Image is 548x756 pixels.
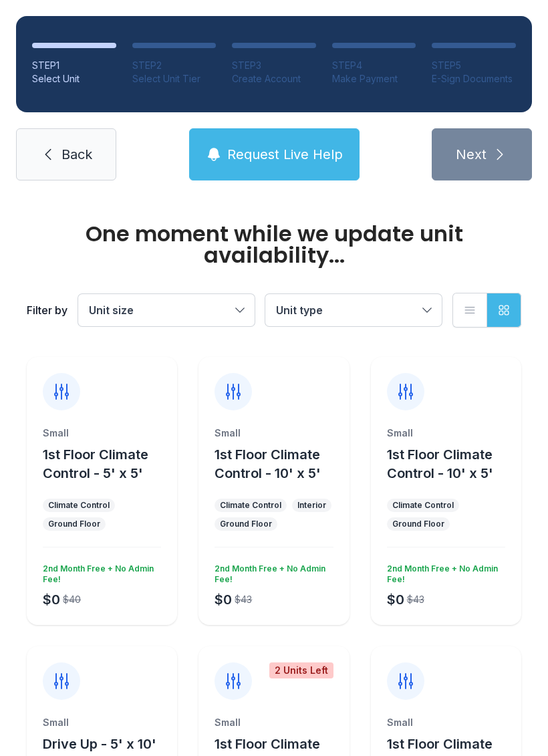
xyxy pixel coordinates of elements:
div: 2 Units Left [269,662,333,678]
span: Request Live Help [227,145,343,164]
div: STEP 4 [332,59,416,72]
button: 1st Floor Climate Control - 10' x 5' [387,445,516,483]
div: $0 [387,590,404,609]
div: Climate Control [220,500,281,511]
button: 1st Floor Climate Control - 5' x 5' [43,445,172,483]
span: Back [61,145,92,164]
button: Drive Up - 5' x 10' [43,735,156,753]
div: E-Sign Documents [432,72,516,86]
div: Make Payment [332,72,416,86]
div: One moment while we update unit availability... [27,223,521,266]
div: $43 [407,593,424,606]
span: Unit size [89,303,134,317]
span: 1st Floor Climate Control - 10' x 5' [215,447,321,481]
div: $40 [63,593,81,606]
span: Unit type [276,303,323,317]
div: 2nd Month Free + No Admin Fee! [209,558,333,585]
span: 1st Floor Climate Control - 5' x 5' [43,447,148,481]
button: Unit type [265,294,442,326]
div: $0 [43,590,60,609]
span: Drive Up - 5' x 10' [43,736,156,752]
div: $43 [235,593,252,606]
div: Interior [297,500,326,511]
div: Ground Floor [392,519,444,529]
div: Small [215,716,333,729]
div: STEP 5 [432,59,516,72]
div: Small [43,426,161,440]
div: Climate Control [48,500,110,511]
div: Small [215,426,333,440]
div: Small [43,716,161,729]
div: 2nd Month Free + No Admin Fee! [37,558,161,585]
div: Create Account [232,72,316,86]
div: Small [387,426,505,440]
div: $0 [215,590,232,609]
div: Climate Control [392,500,454,511]
span: Next [456,145,487,164]
span: 1st Floor Climate Control - 10' x 5' [387,447,493,481]
div: Filter by [27,302,67,318]
div: Ground Floor [48,519,100,529]
div: STEP 3 [232,59,316,72]
button: 1st Floor Climate Control - 10' x 5' [215,445,344,483]
div: Select Unit Tier [132,72,217,86]
div: STEP 1 [32,59,116,72]
div: STEP 2 [132,59,217,72]
div: Select Unit [32,72,116,86]
div: Small [387,716,505,729]
button: Unit size [78,294,255,326]
div: Ground Floor [220,519,272,529]
div: 2nd Month Free + No Admin Fee! [382,558,505,585]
